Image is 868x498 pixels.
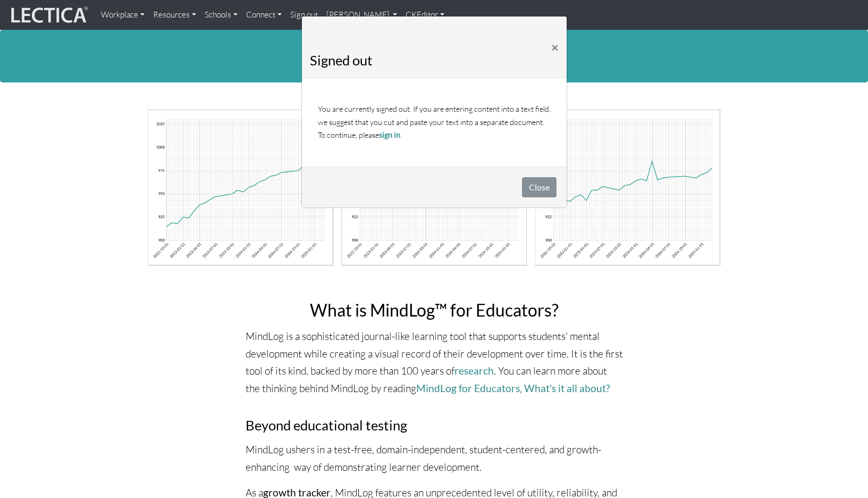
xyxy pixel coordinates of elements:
[318,103,551,142] p: You are currently signed out. If you are entering content into a text field, we suggest that you ...
[551,39,559,55] span: ×
[310,50,373,70] h5: Signed out
[522,177,557,197] button: Close
[543,32,567,62] button: Close
[379,130,400,139] a: sign in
